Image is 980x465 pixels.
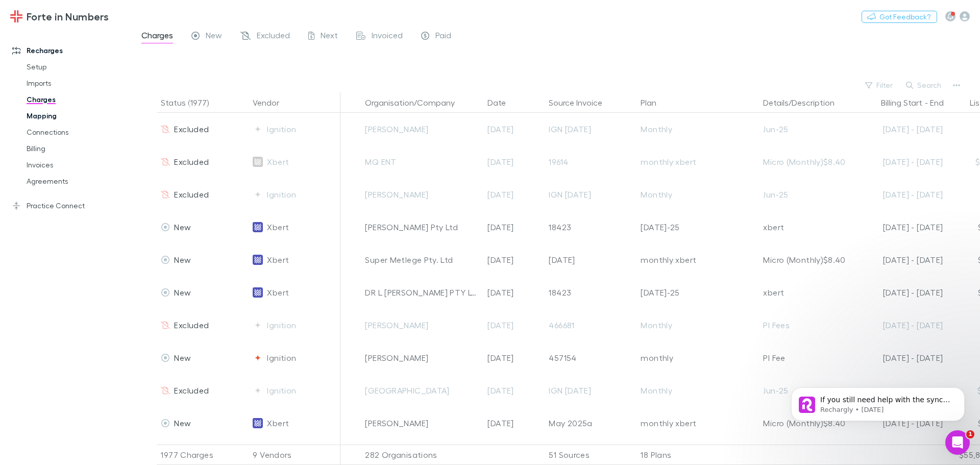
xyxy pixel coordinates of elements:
[174,189,209,199] span: Excluded
[549,243,632,276] div: [DATE]
[483,113,545,145] div: [DATE]
[16,91,138,108] a: Charges
[267,341,296,374] span: Ignition
[763,145,847,178] div: Micro (Monthly)$8.40
[27,10,109,22] h3: Forte in Numbers
[641,341,755,374] div: monthly
[141,30,173,43] span: Charges
[641,407,755,439] div: monthly xbert
[641,92,669,113] button: Plan
[435,30,451,43] span: Paid
[483,374,545,407] div: [DATE]
[483,341,545,374] div: [DATE]
[763,407,847,439] div: Micro (Monthly)$8.40
[365,243,479,276] div: Super Metlege Pty. Ltd
[365,145,479,178] div: MQ ENT
[372,30,403,43] span: Invoiced
[16,140,138,157] a: Billing
[253,92,291,113] button: Vendor
[855,276,943,309] div: [DATE] - [DATE]
[253,222,263,232] img: Xbert's Logo
[267,178,296,211] span: Ignition
[365,276,479,309] div: DR L [PERSON_NAME] PTY LTD
[16,59,138,75] a: Setup
[365,374,479,407] div: [GEOGRAPHIC_DATA]
[253,320,263,330] img: Ignition's Logo
[763,309,847,341] div: PI Fees
[4,4,115,29] a: Forte in Numbers
[267,243,289,276] span: Xbert
[16,157,138,173] a: Invoices
[253,353,263,363] img: Ignition's Logo
[249,445,340,465] div: 9 Vendors
[855,178,943,211] div: [DATE] - [DATE]
[253,287,263,298] img: Xbert's Logo
[267,145,289,178] span: Xbert
[174,222,191,232] span: New
[487,92,518,113] button: Date
[641,145,755,178] div: monthly xbert
[16,124,138,140] a: Connections
[776,366,980,437] iframe: Intercom notifications message
[945,430,970,455] iframe: Intercom live chat
[855,243,943,276] div: [DATE] - [DATE]
[549,145,632,178] div: 19614
[855,92,954,113] div: -
[253,255,263,265] img: Xbert's Logo
[763,243,847,276] div: Micro (Monthly)$8.40
[161,92,221,113] button: Status (1977)
[549,178,632,211] div: IGN [DATE]
[549,407,632,439] div: May 2025a
[483,145,545,178] div: [DATE]
[253,124,263,134] img: Ignition's Logo
[549,341,632,374] div: 457154
[860,79,899,91] button: Filter
[763,92,847,113] button: Details/Description
[365,407,479,439] div: [PERSON_NAME]
[174,418,191,428] span: New
[763,178,847,211] div: Jun-25
[2,198,138,214] a: Practice Connect
[636,445,759,465] div: 18 Plans
[365,113,479,145] div: [PERSON_NAME]
[16,173,138,189] a: Agreements
[881,92,922,113] button: Billing Start
[855,309,943,341] div: [DATE] - [DATE]
[2,42,138,59] a: Recharges
[365,92,467,113] button: Organisation/Company
[174,157,209,166] span: Excluded
[10,10,22,22] img: Forte in Numbers's Logo
[763,113,847,145] div: Jun-25
[641,211,755,243] div: [DATE]-25
[641,243,755,276] div: monthly xbert
[483,211,545,243] div: [DATE]
[549,374,632,407] div: IGN [DATE]
[267,211,289,243] span: Xbert
[763,211,847,243] div: xbert
[966,430,974,438] span: 1
[763,341,847,374] div: PI Fee
[174,124,209,134] span: Excluded
[855,341,943,374] div: [DATE] - [DATE]
[549,309,632,341] div: 466681
[361,445,483,465] div: 282 Organisations
[901,79,947,91] button: Search
[253,418,263,428] img: Xbert's Logo
[365,341,479,374] div: [PERSON_NAME]
[267,374,296,407] span: Ignition
[483,309,545,341] div: [DATE]
[930,92,944,113] button: End
[365,178,479,211] div: [PERSON_NAME]
[641,276,755,309] div: [DATE]-25
[641,178,755,211] div: Monthly
[267,113,296,145] span: Ignition
[257,30,290,43] span: Excluded
[763,276,847,309] div: xbert
[206,30,222,43] span: New
[174,255,191,264] span: New
[641,374,755,407] div: Monthly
